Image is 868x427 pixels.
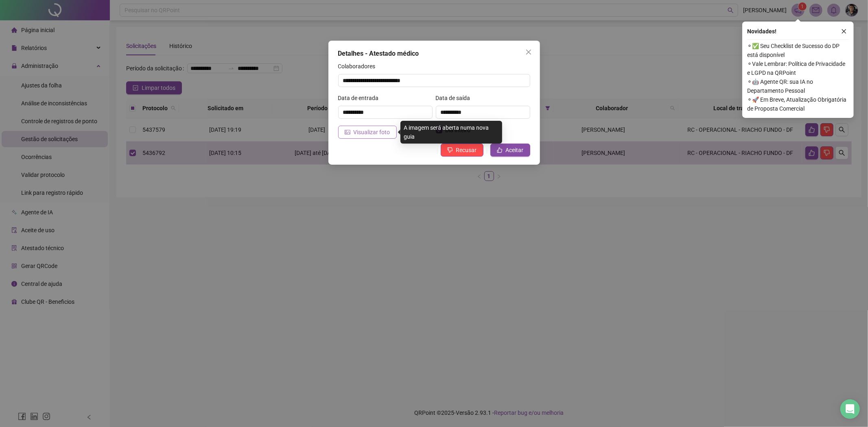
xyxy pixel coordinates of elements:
[747,41,849,59] span: ⚬ ✅ Seu Checklist de Sucesso do DP está disponível
[841,28,847,34] span: close
[840,399,860,419] div: Open Intercom Messenger
[747,95,849,113] span: ⚬ 🚀 Em Breve, Atualização Obrigatória de Proposta Comercial
[400,121,502,144] div: A imagem será aberta numa nova guia
[522,46,535,59] button: Close
[338,126,397,139] button: Visualizar foto
[747,77,849,95] span: ⚬ 🤖 Agente QR: sua IA no Departamento Pessoal
[525,49,532,55] span: close
[747,27,776,36] span: Novidades !
[354,128,390,137] span: Visualizar foto
[345,129,350,135] span: picture
[441,144,483,157] button: Recusar
[456,146,477,155] span: Recusar
[490,144,530,157] button: Aceitar
[747,59,849,77] span: ⚬ Vale Lembrar: Política de Privacidade e LGPD na QRPoint
[338,94,384,102] label: Data de entrada
[447,147,453,153] span: dislike
[338,49,530,59] div: Detalhes - Atestado médico
[338,62,381,71] label: Colaboradores
[436,94,476,102] label: Data de saída
[497,147,503,153] span: like
[506,146,524,155] span: Aceitar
